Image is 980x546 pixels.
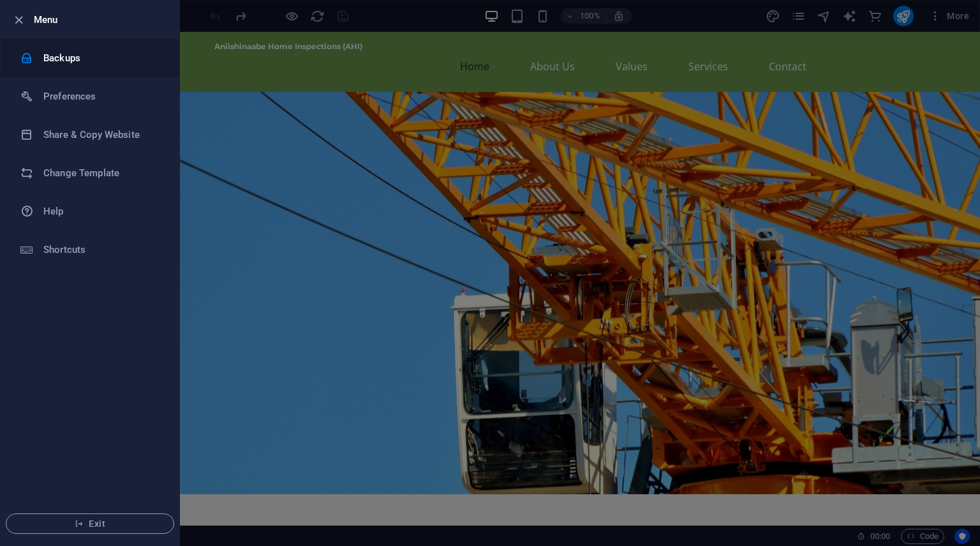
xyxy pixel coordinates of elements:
a: Help [1,192,179,231]
h6: Shortcuts [43,242,161,257]
button: Exit [6,513,174,534]
h6: Backups [43,50,161,66]
h6: Menu [34,12,169,27]
h6: Help [43,204,161,219]
h6: Change Template [43,165,161,181]
h6: Share & Copy Website [43,127,161,142]
span: Exit [17,519,163,529]
h6: Preferences [43,89,161,104]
